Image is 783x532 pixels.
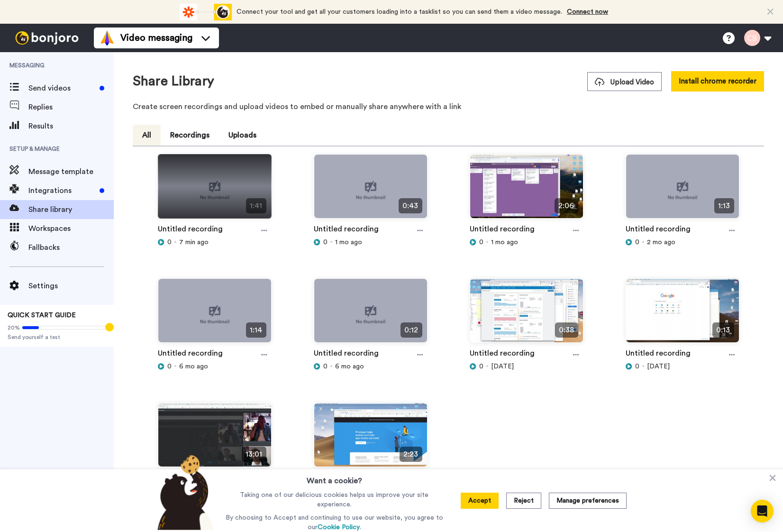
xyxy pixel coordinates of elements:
[28,101,114,113] span: Replies
[470,223,535,238] a: Untitled recording
[158,403,271,475] img: 90fbdb0f-74d9-4b8c-b0bb-cdb501be6ba6_thumbnail_source.jpg
[307,469,362,486] h3: Want a cookie?
[626,348,691,362] a: Untitled recording
[100,30,115,46] img: vm-color.svg
[28,120,114,132] span: Results
[158,362,272,371] div: 6 mo ago
[158,223,223,238] a: Untitled recording
[555,322,578,338] span: 0:38
[635,238,639,247] span: 0
[237,9,562,15] span: Connect your tool and get all your customers loading into a tasklist so you can send them a video...
[461,493,499,509] button: Accept
[400,447,422,462] span: 2:23
[712,322,734,338] span: 0:13
[470,362,583,371] div: [DATE]
[470,238,583,247] div: 1 mo ago
[28,280,114,292] span: Settings
[323,238,328,247] span: 0
[158,155,271,226] img: no-thumbnail.jpg
[105,323,114,331] div: Tooltip anchor
[8,312,76,319] span: QUICK START GUIDE
[242,447,266,462] span: 13:01
[314,348,379,362] a: Untitled recording
[506,493,541,509] button: Reject
[751,500,774,523] div: Open Intercom Messenger
[399,198,422,213] span: 0:43
[626,238,739,247] div: 2 mo ago
[8,324,20,331] span: 20%
[180,4,232,20] div: animation
[671,71,764,92] button: Install chrome recorder
[555,198,578,213] span: 2:06
[323,362,328,371] span: 0
[314,279,427,350] img: no-thumbnail.jpg
[549,493,627,509] button: Manage preferences
[314,403,427,475] img: 24ddf5ce-837b-4d9b-846b-f66d6ba0d847_thumbnail_source.jpg
[28,166,114,177] span: Message template
[626,223,691,238] a: Untitled recording
[133,74,214,89] h1: Share Library
[133,101,764,112] p: Create screen recordings and upload videos to embed or manually share anywhere with a link
[470,155,583,226] img: 0843f614-156c-4115-b1c2-8d06c1cc3e6d_thumbnail_source_1754390723.jpg
[223,513,446,532] p: By choosing to Accept and continuing to use our website, you agree to our .
[161,125,219,146] button: Recordings
[479,362,483,371] span: 0
[314,223,379,238] a: Untitled recording
[567,9,608,15] a: Connect now
[246,322,266,338] span: 1:14
[120,31,192,45] span: Video messaging
[158,279,271,350] img: no-thumbnail.jpg
[626,279,739,350] img: 0996bf5e-ebd3-4b50-8271-59bf6e39e5c7_thumbnail_source.jpg
[470,348,535,362] a: Untitled recording
[28,83,96,94] span: Send videos
[28,223,114,234] span: Workspaces
[219,125,266,146] button: Uploads
[28,185,96,196] span: Integrations
[401,322,422,338] span: 0:12
[318,524,360,531] a: Cookie Policy
[167,238,172,247] span: 0
[11,31,82,45] img: bj-logo-header-white.svg
[587,72,662,91] button: Upload Video
[28,242,114,253] span: Fallbacks
[28,204,114,215] span: Share library
[223,490,446,509] p: Taking one of our delicious cookies helps us improve your site experience.
[626,362,739,371] div: [DATE]
[8,333,106,341] span: Send yourself a test
[149,454,219,530] img: bear-with-cookie.png
[595,77,654,87] span: Upload Video
[714,198,734,213] span: 1:13
[626,155,739,226] img: no-thumbnail.jpg
[246,198,266,213] span: 1:41
[133,125,161,146] button: All
[314,362,428,371] div: 6 mo ago
[167,362,172,371] span: 0
[470,279,583,350] img: 97e3efc2-08cd-40c0-a967-ae5e484d2777_thumbnail_source_1663070679.jpg
[635,362,639,371] span: 0
[158,238,272,247] div: 7 min ago
[479,238,483,247] span: 0
[158,348,223,362] a: Untitled recording
[314,155,427,226] img: no-thumbnail.jpg
[314,238,428,247] div: 1 mo ago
